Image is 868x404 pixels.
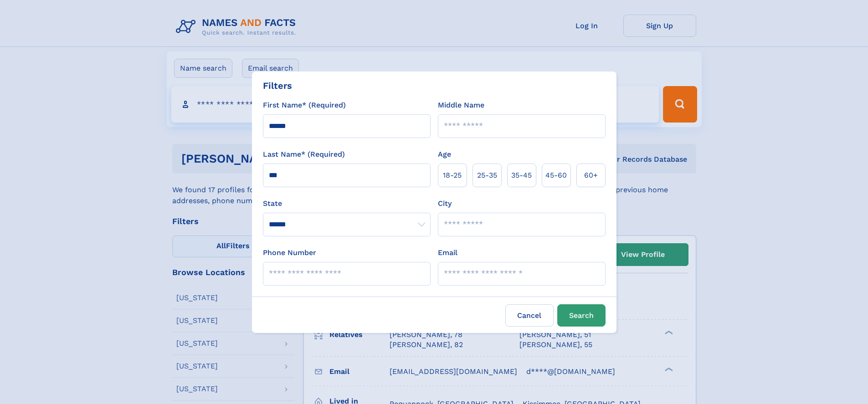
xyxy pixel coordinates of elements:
label: Last Name* (Required) [263,149,345,160]
span: 60+ [584,170,598,181]
label: First Name* (Required) [263,100,346,111]
button: Search [557,304,606,327]
span: 18‑25 [443,170,462,181]
span: 25‑35 [477,170,497,181]
label: Phone Number [263,247,316,258]
label: Middle Name [438,100,484,111]
label: Age [438,149,451,160]
label: City [438,198,452,209]
span: 45‑60 [545,170,567,181]
div: Filters [263,79,292,92]
label: State [263,198,431,209]
label: Email [438,247,457,258]
span: 35‑45 [511,170,532,181]
label: Cancel [505,304,554,327]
